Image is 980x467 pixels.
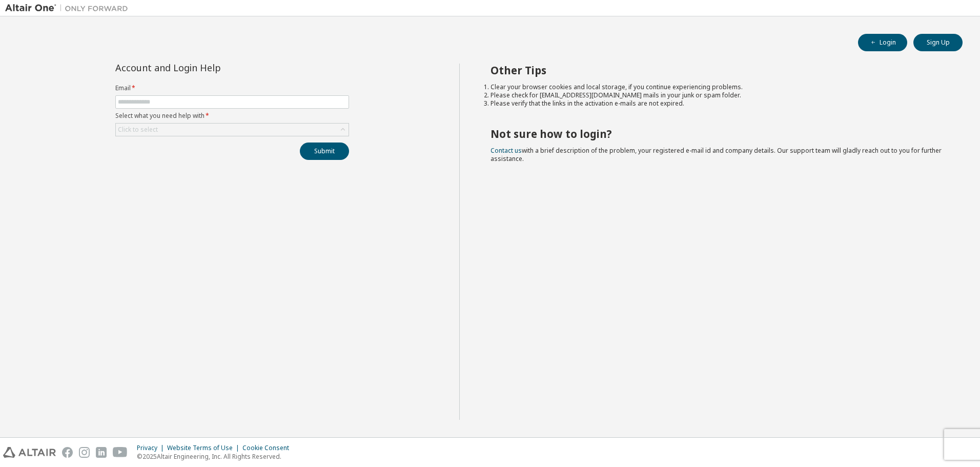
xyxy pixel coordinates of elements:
div: Privacy [137,444,167,452]
h2: Other Tips [491,64,945,77]
a: Contact us [491,146,522,155]
li: Please check for [EMAIL_ADDRESS][DOMAIN_NAME] mails in your junk or spam folder. [491,91,945,99]
div: Account and Login Help [115,64,302,72]
li: Clear your browser cookies and local storage, if you continue experiencing problems. [491,83,945,91]
button: Login [858,34,907,51]
li: Please verify that the links in the activation e-mails are not expired. [491,99,945,108]
img: Altair One [5,3,133,13]
img: facebook.svg [62,447,73,458]
div: Click to select [118,126,158,134]
img: linkedin.svg [96,447,107,458]
div: Website Terms of Use [167,444,242,452]
div: Click to select [116,124,349,136]
label: Email [115,84,349,92]
img: altair_logo.svg [3,447,56,458]
p: © 2025 Altair Engineering, Inc. All Rights Reserved. [137,452,295,461]
button: Sign Up [913,34,963,51]
img: instagram.svg [79,447,90,458]
span: with a brief description of the problem, your registered e-mail id and company details. Our suppo... [491,146,942,163]
label: Select what you need help with [115,112,349,120]
h2: Not sure how to login? [491,127,945,140]
div: Cookie Consent [242,444,295,452]
button: Submit [300,143,349,160]
img: youtube.svg [113,447,128,458]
